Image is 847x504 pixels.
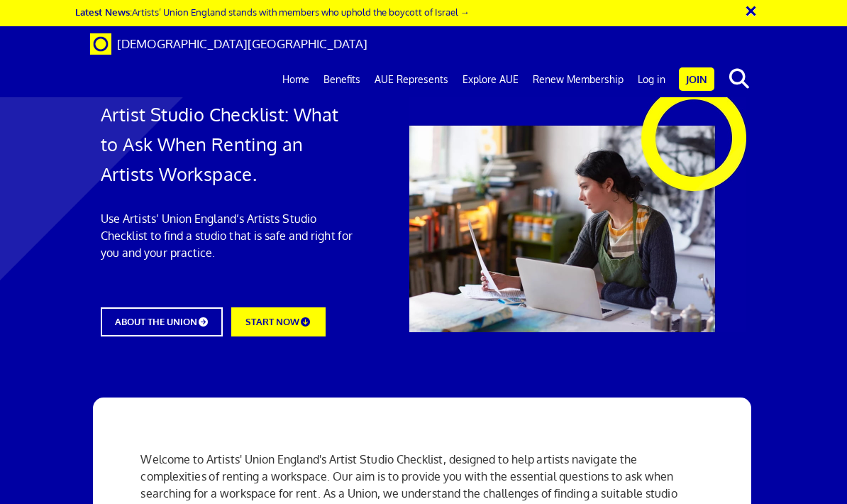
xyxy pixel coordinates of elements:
[526,62,631,97] a: Renew Membership
[231,307,325,336] a: START NOW
[275,62,316,97] a: Home
[75,6,470,18] a: Latest News:Artists’ Union England stands with members who uphold the boycott of Israel →
[101,210,358,261] p: Use Artists’ Union England’s Artists Studio Checklist to find a studio that is safe and right for...
[679,67,714,91] a: Join
[631,62,672,97] a: Log in
[117,36,367,51] span: [DEMOGRAPHIC_DATA][GEOGRAPHIC_DATA]
[717,64,760,94] button: search
[79,26,378,62] a: Brand [DEMOGRAPHIC_DATA][GEOGRAPHIC_DATA]
[75,6,132,18] strong: Latest News:
[455,62,526,97] a: Explore AUE
[316,62,367,97] a: Benefits
[101,99,358,189] h1: Artist Studio Checklist: What to Ask When Renting an Artists Workspace.
[101,307,223,336] a: ABOUT THE UNION
[367,62,455,97] a: AUE Represents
